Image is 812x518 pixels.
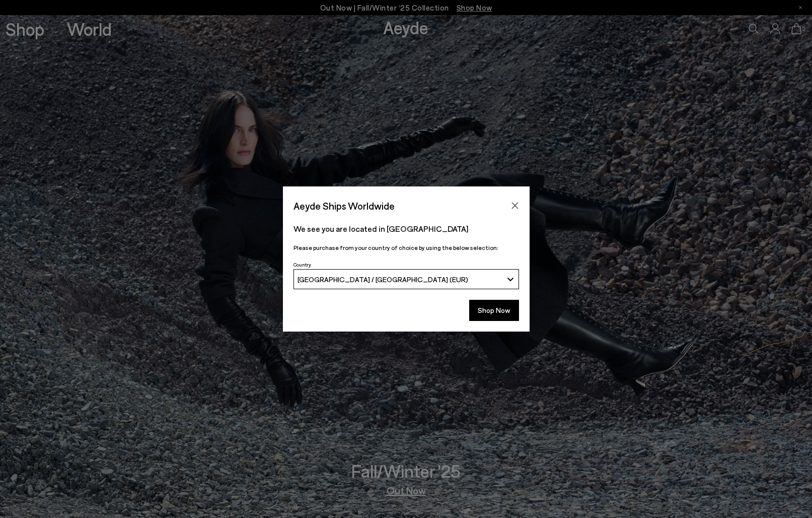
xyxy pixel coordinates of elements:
button: Shop Now [469,300,519,321]
span: Aeyde Ships Worldwide [293,197,395,215]
span: [GEOGRAPHIC_DATA] / [GEOGRAPHIC_DATA] (EUR) [298,275,468,284]
span: Country [293,262,311,268]
button: Close [507,198,523,213]
p: We see you are located in [GEOGRAPHIC_DATA] [293,223,519,235]
p: Please purchase from your country of choice by using the below selection: [293,243,519,252]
